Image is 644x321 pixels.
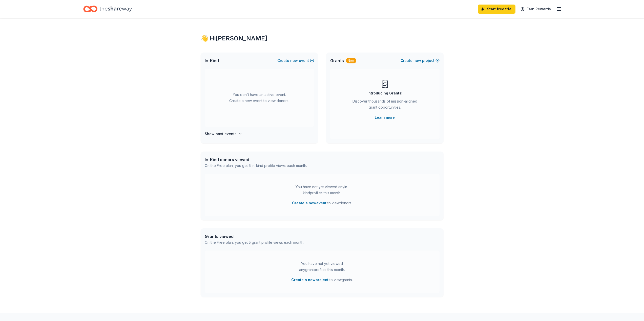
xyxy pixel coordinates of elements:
[205,239,304,245] div: On the Free plan, you get 5 grant profile views each month.
[350,98,419,112] div: Discover thousands of mission-aligned grant opportunities.
[291,277,328,283] button: Create a newproject
[201,34,444,42] div: 👋 Hi [PERSON_NAME]
[346,58,356,63] div: New
[292,200,352,206] span: to view donors .
[205,131,242,137] button: Show past events
[292,200,326,206] button: Create a newevent
[83,3,132,15] a: Home
[205,157,307,163] div: In-Kind donors viewed
[413,58,421,64] span: new
[517,5,554,14] a: Earn Rewards
[291,277,353,283] span: to view grants .
[367,90,402,96] div: Introducing Grants!
[205,163,307,169] div: On the Free plan, you get 5 in-kind profile views each month.
[205,233,304,239] div: Grants viewed
[290,58,298,64] span: new
[478,5,515,14] a: Start free trial
[401,58,440,64] button: Createnewproject
[205,58,219,64] span: In-Kind
[290,184,354,196] div: You have not yet viewed any in-kind profiles this month.
[277,58,314,64] button: Createnewevent
[205,131,237,137] h4: Show past events
[290,261,354,273] div: You have not yet viewed any grant profiles this month.
[375,114,395,120] a: Learn more
[205,69,314,127] div: You don't have an active event. Create a new event to view donors.
[330,58,344,64] span: Grants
